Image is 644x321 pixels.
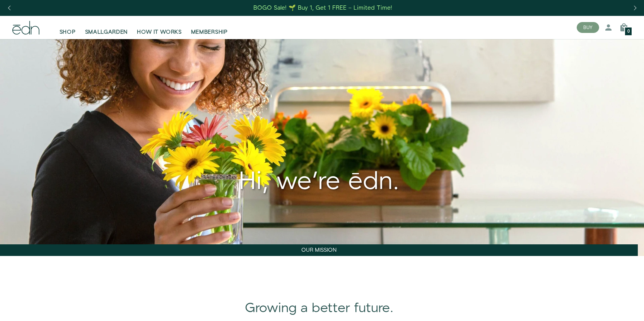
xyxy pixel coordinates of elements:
[584,298,636,317] iframe: Opens a widget where you can find more information
[60,28,76,36] span: SHOP
[55,19,80,36] a: SHOP
[577,22,599,33] button: BUY
[186,19,232,36] a: MEMBERSHIP
[253,4,392,12] div: BOGO Sale! 🌱 Buy 1, Get 1 FREE – Limited Time!
[137,28,181,36] span: HOW IT WORKS
[627,29,630,34] span: 0
[253,2,393,14] a: BOGO Sale! 🌱 Buy 1, Get 1 FREE – Limited Time!
[191,28,228,36] span: MEMBERSHIP
[12,299,625,318] div: Growing a better future.
[85,28,128,36] span: SMALLGARDEN
[132,19,186,36] a: HOW IT WORKS
[80,19,133,36] a: SMALLGARDEN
